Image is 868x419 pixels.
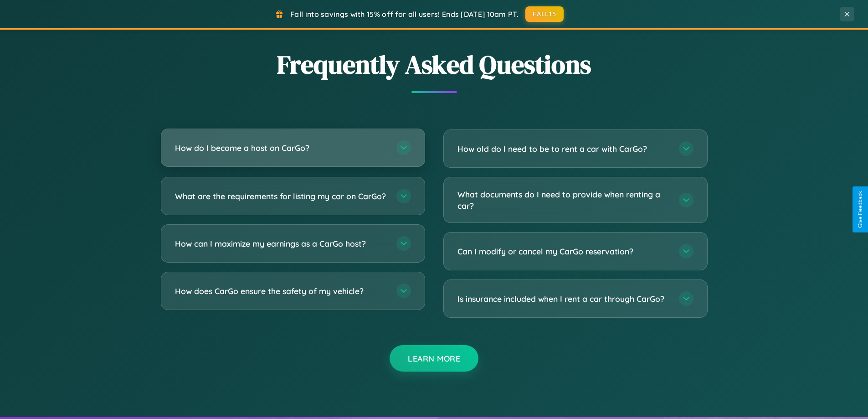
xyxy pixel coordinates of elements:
[161,47,708,82] h2: Frequently Asked Questions
[290,10,519,19] span: Fall into savings with 15% off for all users! Ends [DATE] 10am PT.
[175,142,387,154] h3: How do I become a host on CarGo?
[525,6,564,22] button: FALL15
[175,238,387,249] h3: How can I maximize my earnings as a CarGo host?
[457,143,670,155] h3: How old do I need to be to rent a car with CarGo?
[457,246,670,257] h3: Can I modify or cancel my CarGo reservation?
[457,189,670,211] h3: What documents do I need to provide when renting a car?
[175,191,387,202] h3: What are the requirements for listing my car on CarGo?
[390,345,478,372] button: Learn More
[175,285,387,297] h3: How does CarGo ensure the safety of my vehicle?
[857,191,863,228] div: Give Feedback
[457,293,670,305] h3: Is insurance included when I rent a car through CarGo?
